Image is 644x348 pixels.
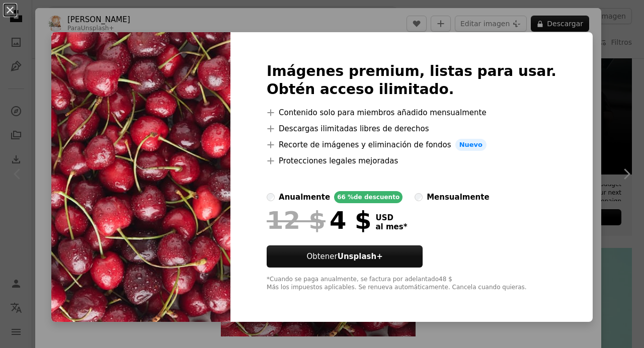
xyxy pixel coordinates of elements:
[427,191,489,203] div: mensualmente
[267,107,556,119] li: Contenido solo para miembros añadido mensualmente
[267,207,371,233] div: 4 $
[51,32,230,322] img: premium_photo-1688671923138-ff74e0f9a810
[279,191,330,203] div: anualmente
[267,276,556,292] div: *Cuando se paga anualmente, se factura por adelantado 48 $ Más los impuestos aplicables. Se renue...
[338,252,383,261] strong: Unsplash+
[267,155,556,167] li: Protecciones legales mejoradas
[415,193,423,201] input: mensualmente
[334,191,403,203] div: 66 % de descuento
[375,213,407,222] span: USD
[267,139,556,151] li: Recorte de imágenes y eliminación de fondos
[455,139,487,151] span: Nuevo
[267,207,326,233] span: 12 $
[267,245,423,268] button: ObtenerUnsplash+
[267,123,556,135] li: Descargas ilimitadas libres de derechos
[267,193,275,201] input: anualmente66 %de descuento
[267,62,556,99] h2: Imágenes premium, listas para usar. Obtén acceso ilimitado.
[375,222,407,231] span: al mes *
